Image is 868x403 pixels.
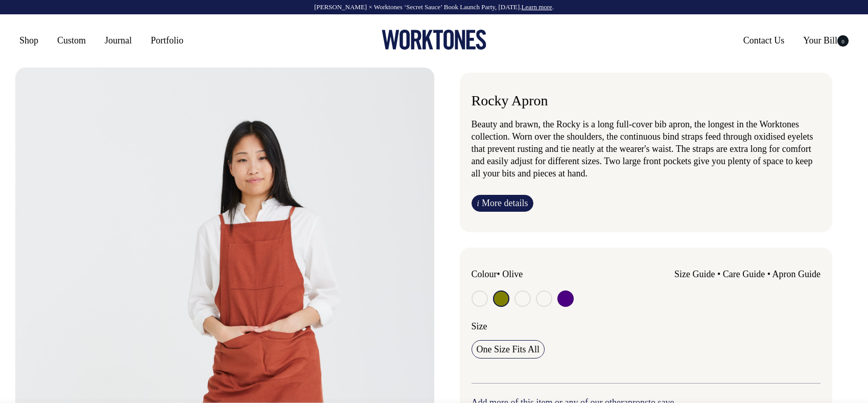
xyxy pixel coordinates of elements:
[472,195,534,212] a: iMore details
[772,269,820,279] a: Apron Guide
[472,320,821,332] div: Size
[472,119,813,178] span: Beauty and brawn, the Rocky is a long full-cover bib apron, the longest in the Worktones collecti...
[837,35,849,47] span: 0
[739,31,789,50] a: Contact Us
[502,269,523,279] label: Olive
[10,4,858,11] div: [PERSON_NAME] × Worktones ‘Secret Sauce’ Book Launch Party, [DATE]. .
[522,3,552,11] a: Learn more
[472,340,545,359] input: One Size Fits All
[147,31,187,50] a: Portfolio
[472,268,611,280] div: Colour
[472,93,821,109] h6: Rocky Apron
[53,31,90,50] a: Custom
[477,343,540,355] span: One Size Fits All
[767,269,770,279] span: •
[717,269,720,279] span: •
[497,269,500,279] span: •
[674,269,715,279] a: Size Guide
[15,31,42,50] a: Shop
[477,199,479,208] span: i
[101,31,136,50] a: Journal
[799,31,853,50] a: Your Bill0
[723,269,765,279] a: Care Guide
